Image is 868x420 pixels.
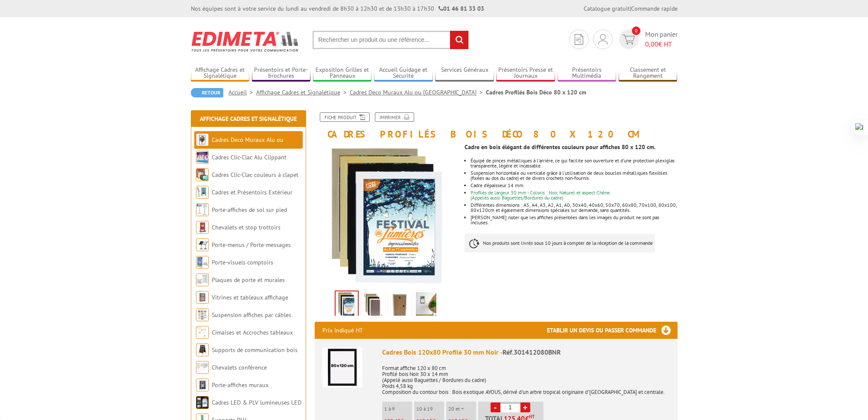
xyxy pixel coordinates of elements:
img: cadre_bois_clic_clac_80x120_profiles.png [315,144,459,288]
a: - [491,402,500,412]
span: 0,00 [645,40,658,48]
img: cadre_bois_couleurs_blanc_noir_naturel_chene.jpg.png [363,292,383,319]
img: devis rapide [598,34,608,44]
a: Services Généraux [435,66,494,80]
font: Profilés de largeur 30 mm - Coloris : Noir, Naturel et aspect Chêne. (Appelés aussi Baguettes/Bor... [471,189,611,201]
a: Retour [191,88,223,97]
input: rechercher [450,31,468,49]
a: Classement et Rangement [619,66,678,80]
strong: Cadre en bois élégant de différentes couleurs pour affiches 80 x 120 cm. [465,143,655,151]
img: cadre_chene_dos.jpg [389,292,410,319]
img: Cadres et Présentoirs Extérieur [196,186,209,199]
a: Présentoirs Presse et Journaux [496,66,555,80]
font: Cadre d’épaisseur 14 mm. [471,182,525,188]
img: cadre_bois_clic_clac_80x120.jpg [416,292,436,319]
sup: HT [529,414,535,420]
img: Edimeta [191,26,300,57]
img: Cadres LED & PLV lumineuses LED [196,396,209,409]
a: Affichage Cadres et Signalétique [256,88,350,96]
p: Prix indiqué HT [322,322,363,339]
img: Vitrines et tableaux affichage [196,291,209,304]
a: Cimaises et Accroches tableaux [212,329,293,336]
a: Porte-visuels comptoirs [212,258,273,266]
p: Nos produits sont livrés sous 10 jours à compter de la réception de la commande [465,234,655,253]
a: Accueil Guidage et Sécurité [374,66,433,80]
a: Plaques de porte et murales [212,276,285,284]
span: € HT [645,39,678,49]
span: 0 [632,26,640,35]
a: Porte-affiches de sol sur pied [212,206,287,214]
p: 20 et + [448,406,476,412]
li: Différentes dimensions : A5, A4, A3, A2, A1, A0, 30x40, 40x60, 50x70, 60x80, 70x100, 80x100, 80x1... [471,203,677,213]
img: Chevalets et stop trottoirs [196,221,209,234]
img: Porte-visuels comptoirs [196,256,209,269]
a: Cadres Clic-Clac Alu Clippant [212,153,286,161]
span: Mon panier [645,29,678,49]
a: Cadres Clic-Clac couleurs à clapet [212,171,298,179]
img: Porte-affiches de sol sur pied [196,203,209,216]
a: Suspension affiches par câbles [212,311,291,319]
p: 10 à 19 [416,406,444,412]
a: Vitrines et tableaux affichage [212,294,288,301]
p: Format affiche 120 x 80 cm Profilé bois Noir 30 x 14 mm (Appelé aussi Baguettes / Bordures du cad... [382,359,670,395]
a: Cadres LED & PLV lumineuses LED [212,399,301,406]
img: cadre_bois_clic_clac_80x120_profiles.png [336,291,358,318]
img: Plaques de porte et murales [196,273,209,286]
div: Cadres Bois 120x80 Profilé 30 mm Noir - [382,347,670,357]
img: Porte-menus / Porte-messages [196,238,209,251]
a: Catalogue gratuit [584,5,630,12]
div: | [584,4,678,13]
a: Chevalets conférence [212,364,267,371]
a: Porte-affiches muraux [212,381,269,389]
li: Suspension horizontale ou verticale grâce à l'utilisation de deux boucles métalliques flexibles (... [471,170,677,181]
a: Chevalets et stop trottoirs [212,223,281,231]
img: Porte-affiches muraux [196,379,209,391]
img: devis rapide [623,35,635,44]
a: Cadres et Présentoirs Extérieur [212,188,292,196]
li: Cadres Profilés Bois Déco 80 x 120 cm [486,88,586,97]
a: Cadres Deco Muraux Alu ou [GEOGRAPHIC_DATA] [350,88,486,96]
input: Rechercher un produit ou une référence... [313,31,469,49]
img: Cimaises et Accroches tableaux [196,326,209,339]
a: Exposition Grilles et Panneaux [313,66,372,80]
a: Présentoirs et Porte-brochures [252,66,311,80]
li: [PERSON_NAME] noter que les affiches présentées dans les images du produit ne sont pas incluses. [471,215,677,225]
a: Présentoirs Multimédia [558,66,617,80]
img: Suspension affiches par câbles [196,308,209,321]
a: Imprimer [375,112,414,122]
a: Affichage Cadres et Signalétique [191,66,250,80]
img: Cadres Clic-Clac couleurs à clapet [196,168,209,181]
img: devis rapide [575,34,583,45]
p: 1 à 9 [384,406,412,412]
a: Fiche produit [320,112,370,122]
a: Affichage Cadres et Signalétique [200,115,297,123]
a: + [520,402,530,412]
a: devis rapide 0 Mon panier 0,00€ HT [617,29,678,49]
a: Cadres Deco Muraux Alu ou [GEOGRAPHIC_DATA] [196,136,283,161]
a: Supports de communication bois [212,346,298,354]
img: Chevalets conférence [196,361,209,374]
a: Porte-menus / Porte-messages [212,241,291,249]
img: Cadres Bois 120x80 Profilé 30 mm Noir [322,347,362,388]
span: Réf.301412080BNR [503,348,561,356]
div: Nos équipes sont à votre service du lundi au vendredi de 8h30 à 12h30 et de 13h30 à 17h30 [191,4,484,13]
a: Commande rapide [631,5,678,12]
a: Accueil [228,88,256,96]
li: Équipé de pinces métalliques à l'arrière, ce qui facilite son ouverture et d'une protection plexi... [471,158,677,168]
img: Supports de communication bois [196,344,209,356]
h3: Etablir un devis ou passer commande [547,322,678,339]
img: Cadres Deco Muraux Alu ou Bois [196,133,209,146]
strong: 01 46 81 33 03 [438,5,484,12]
